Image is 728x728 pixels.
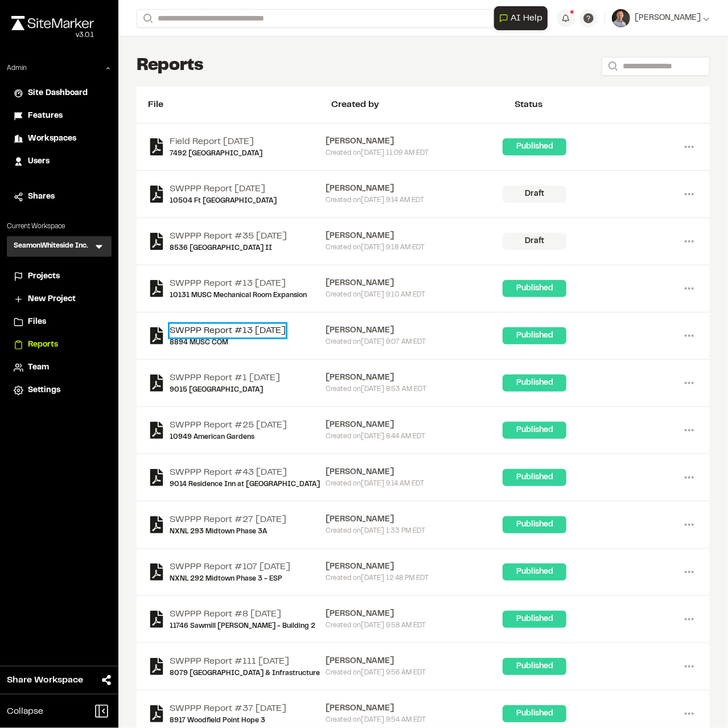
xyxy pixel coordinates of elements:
[170,527,286,537] a: NXNL 293 Midtown Phase 3A
[503,469,566,486] div: Published
[28,110,63,122] span: Features
[14,191,105,203] a: Shares
[326,526,503,536] div: Created on [DATE] 1:33 PM EDT
[28,191,55,203] span: Shares
[326,419,503,431] div: [PERSON_NAME]
[170,560,290,574] a: SWPPP Report #107 [DATE]
[326,431,503,442] div: Created on [DATE] 8:44 AM EDT
[326,513,503,526] div: [PERSON_NAME]
[170,135,262,149] a: Field Report [DATE]
[170,371,280,385] a: SWPPP Report #1 [DATE]
[326,466,503,479] div: [PERSON_NAME]
[11,16,94,30] img: rebrand.png
[515,98,698,112] div: Status
[326,620,503,631] div: Created on [DATE] 9:58 AM EDT
[503,564,566,581] div: Published
[170,243,287,253] a: 8536 [GEOGRAPHIC_DATA] II
[326,135,503,148] div: [PERSON_NAME]
[326,561,503,573] div: [PERSON_NAME]
[170,324,286,338] a: SWPPP Report #13 [DATE]
[170,479,320,490] a: 9014 Residence Inn at [GEOGRAPHIC_DATA]
[28,361,49,374] span: Team
[14,133,105,145] a: Workspaces
[170,277,307,290] a: SWPPP Report #13 [DATE]
[503,611,566,628] div: Published
[170,182,277,196] a: SWPPP Report [DATE]
[14,293,105,306] a: New Project
[635,12,701,24] span: [PERSON_NAME]
[511,11,542,25] span: AI Help
[326,183,503,195] div: [PERSON_NAME]
[170,418,287,432] a: SWPPP Report #25 [DATE]
[14,361,105,374] a: Team
[170,229,287,243] a: SWPPP Report #35 [DATE]
[503,658,566,675] div: Published
[28,384,60,397] span: Settings
[326,384,503,394] div: Created on [DATE] 8:53 AM EDT
[28,293,76,306] span: New Project
[170,432,287,442] a: 10949 American Gardens
[170,655,320,668] a: SWPPP Report #111 [DATE]
[326,479,503,489] div: Created on [DATE] 9:14 AM EDT
[14,384,105,397] a: Settings
[326,242,503,253] div: Created on [DATE] 9:18 AM EDT
[503,280,566,297] div: Published
[170,574,290,584] a: NXNL 292 Midtown Phase 3 - ESP
[503,516,566,533] div: Published
[326,324,503,337] div: [PERSON_NAME]
[170,621,315,631] a: 11746 Sawmill [PERSON_NAME] - Building 2
[494,6,552,30] div: Open AI Assistant
[326,230,503,242] div: [PERSON_NAME]
[170,290,307,301] a: 10131 MUSC Mechanical Room Expansion
[170,668,320,678] a: 8079 [GEOGRAPHIC_DATA] & Infrastructure
[326,372,503,384] div: [PERSON_NAME]
[170,466,320,479] a: SWPPP Report #43 [DATE]
[170,715,286,726] a: 8917 Woodfield Point Hope 3
[503,138,566,155] div: Published
[7,221,112,232] p: Current Workspace
[602,57,622,76] button: Search
[494,6,548,30] button: Open AI Assistant
[170,385,280,395] a: 9015 [GEOGRAPHIC_DATA]
[326,277,503,290] div: [PERSON_NAME]
[28,270,60,283] span: Projects
[326,148,503,158] div: Created on [DATE] 11:09 AM EDT
[7,673,83,687] span: Share Workspace
[170,607,315,621] a: SWPPP Report #8 [DATE]
[503,327,566,344] div: Published
[326,290,503,300] div: Created on [DATE] 9:10 AM EDT
[14,155,105,168] a: Users
[326,655,503,668] div: [PERSON_NAME]
[326,715,503,725] div: Created on [DATE] 9:54 AM EDT
[14,87,105,100] a: Site Dashboard
[170,702,286,715] a: SWPPP Report #37 [DATE]
[7,63,27,73] p: Admin
[326,668,503,678] div: Created on [DATE] 9:56 AM EDT
[503,375,566,392] div: Published
[137,9,157,28] button: Search
[7,705,43,718] span: Collapse
[612,9,630,27] img: User
[331,98,515,112] div: Created by
[326,195,503,205] div: Created on [DATE] 9:14 AM EDT
[28,339,58,351] span: Reports
[503,705,566,722] div: Published
[28,316,46,328] span: Files
[14,339,105,351] a: Reports
[503,186,566,203] div: Draft
[170,196,277,206] a: 10504 Ft [GEOGRAPHIC_DATA]
[14,316,105,328] a: Files
[28,133,76,145] span: Workspaces
[170,149,262,159] a: 7492 [GEOGRAPHIC_DATA]
[11,30,94,40] div: Oh geez...please don't...
[326,702,503,715] div: [PERSON_NAME]
[14,110,105,122] a: Features
[14,270,105,283] a: Projects
[326,573,503,583] div: Created on [DATE] 12:48 PM EDT
[28,87,88,100] span: Site Dashboard
[503,422,566,439] div: Published
[503,233,566,250] div: Draft
[612,9,710,27] button: [PERSON_NAME]
[170,338,286,348] a: 8894 MUSC COM
[170,513,286,527] a: SWPPP Report #27 [DATE]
